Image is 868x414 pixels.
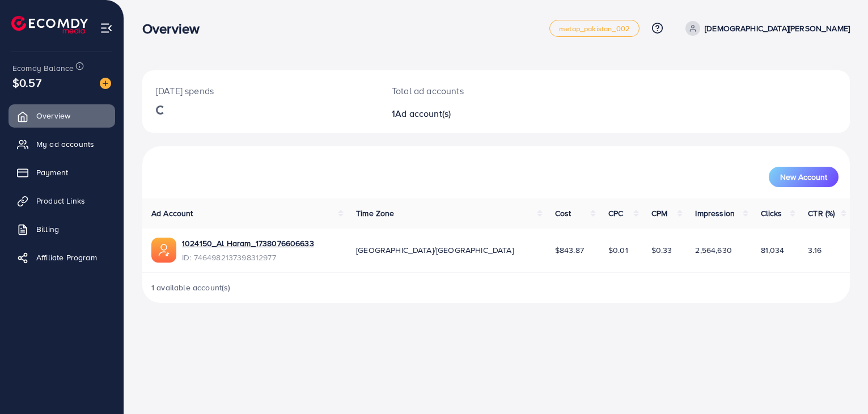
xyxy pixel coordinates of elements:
span: 3.16 [808,244,822,256]
span: Impression [695,208,735,219]
img: ic-ads-acc.e4c84228.svg [151,238,176,263]
span: $843.87 [555,244,584,256]
a: Affiliate Program [9,246,115,269]
span: My ad accounts [36,138,94,150]
button: New Account [769,167,839,187]
p: [DATE] spends [156,84,365,98]
span: ID: 7464982137398312977 [182,252,314,263]
a: [DEMOGRAPHIC_DATA][PERSON_NAME] [681,21,850,36]
p: Total ad accounts [392,84,541,98]
a: Billing [9,218,115,240]
span: Affiliate Program [36,252,97,263]
a: metap_pakistan_002 [549,20,640,37]
span: [GEOGRAPHIC_DATA]/[GEOGRAPHIC_DATA] [356,244,514,256]
span: Time Zone [356,208,394,219]
p: [DEMOGRAPHIC_DATA][PERSON_NAME] [705,22,850,35]
span: $0.01 [608,244,628,256]
span: 2,564,630 [695,244,731,256]
span: Ad account(s) [395,107,451,120]
span: CTR (%) [808,208,835,219]
h2: 1 [392,108,541,119]
span: Clicks [761,208,782,219]
span: Cost [555,208,571,219]
span: $0.57 [12,74,41,91]
a: 1024150_Al Haram_1738076606633 [182,238,314,249]
a: Product Links [9,189,115,212]
span: Product Links [36,195,85,206]
a: Payment [9,161,115,184]
img: menu [100,22,113,35]
span: CPM [651,208,667,219]
span: metap_pakistan_002 [559,25,630,32]
a: Overview [9,104,115,127]
h3: Overview [142,20,209,37]
span: 1 available account(s) [151,282,231,293]
span: $0.33 [651,244,672,256]
span: Overview [36,110,70,121]
img: logo [11,16,88,33]
span: Billing [36,223,59,235]
span: Payment [36,167,68,178]
span: New Account [780,173,827,181]
span: 81,034 [761,244,785,256]
span: CPC [608,208,623,219]
img: image [100,78,111,89]
span: Ad Account [151,208,193,219]
a: My ad accounts [9,133,115,155]
span: Ecomdy Balance [12,62,74,74]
